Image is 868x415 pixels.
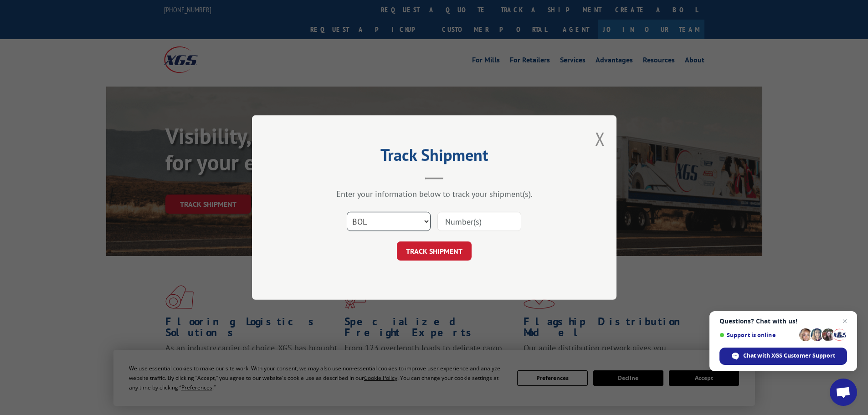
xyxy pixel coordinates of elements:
[437,212,521,231] input: Number(s)
[298,149,571,166] h2: Track Shipment
[719,348,847,365] div: Chat with XGS Customer Support
[830,379,857,406] div: Open chat
[743,352,835,360] span: Chat with XGS Customer Support
[719,318,847,325] span: Questions? Chat with us!
[719,332,796,338] span: Support is online
[298,189,571,199] div: Enter your information below to track your shipment(s).
[595,127,605,151] button: Close modal
[839,316,850,327] span: Close chat
[397,241,472,261] button: TRACK SHIPMENT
